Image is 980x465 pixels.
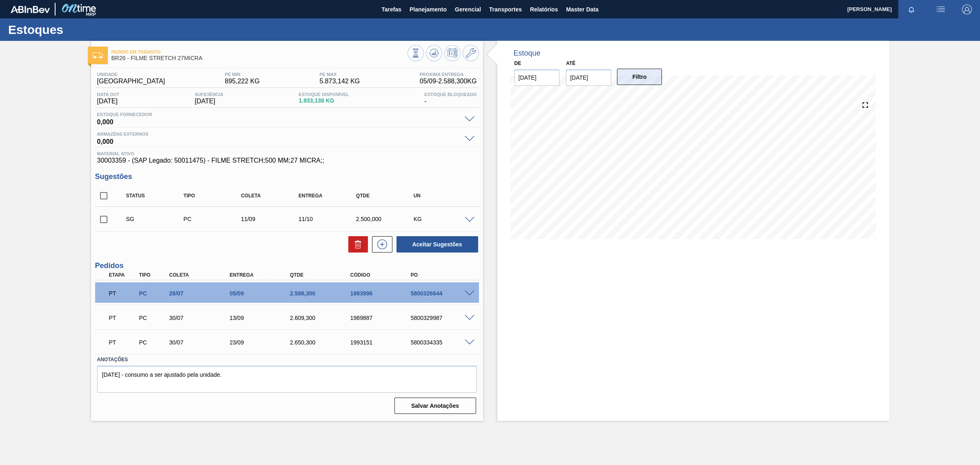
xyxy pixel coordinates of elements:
[181,216,247,222] div: Pedido de Compra
[410,4,447,14] span: Planejamento
[514,69,560,86] input: dd/mm/yyyy
[167,272,236,278] div: Coleta
[167,339,236,346] div: 30/07/2025
[167,315,236,321] div: 30/07/2025
[239,216,304,222] div: 11/09/2025
[97,112,461,117] span: Estoque Fornecedor
[227,272,296,278] div: Entrega
[299,92,349,97] span: Estoque Disponível
[408,45,424,61] button: Visão Geral dos Estoques
[97,117,461,125] span: 0,000
[409,272,477,278] div: PO
[97,151,477,156] span: Material ativo
[288,272,356,278] div: Qtde
[97,132,461,136] span: Armazéns externos
[97,98,120,105] span: [DATE]
[109,315,137,321] p: PT
[348,290,417,297] div: 1983996
[566,60,575,66] label: Até
[181,193,247,199] div: Tipo
[962,4,972,14] img: Logout
[299,98,349,104] span: 1.933,138 KG
[107,284,139,302] div: Pedido em Trânsito
[381,4,401,14] span: Tarefas
[107,333,139,351] div: Pedido em Trânsito
[97,354,477,366] label: Anotações
[514,49,541,58] div: Estoque
[420,72,477,77] span: Próxima Entrega
[424,92,477,97] span: Estoque Bloqueado
[288,290,356,297] div: 2.588,300
[936,4,946,14] img: userActions
[566,4,598,14] span: Master Data
[227,315,296,321] div: 13/09/2025
[617,69,662,85] button: Filtro
[107,272,139,278] div: Etapa
[227,290,296,297] div: 05/09/2025
[97,157,477,164] span: 30003359 - (SAP Legado: 50011475) - FILME STRETCH;500 MM;27 MICRA;;
[489,4,522,14] span: Transportes
[111,49,408,54] span: Pedido em Trânsito
[409,339,477,346] div: 5800334335
[422,92,479,105] div: -
[93,52,103,58] img: Ícone
[348,339,417,346] div: 1993151
[137,290,169,297] div: Pedido de Compra
[348,315,417,321] div: 1989887
[124,193,189,199] div: Status
[344,236,368,253] div: Excluir Sugestões
[95,172,479,181] h3: Sugestões
[296,216,362,222] div: 11/10/2025
[195,92,223,97] span: Suficiência
[394,398,476,414] button: Salvar Anotações
[227,339,296,346] div: 23/09/2025
[530,4,558,14] span: Relatórios
[898,4,924,15] button: Notificações
[348,272,417,278] div: Código
[296,193,362,199] div: Entrega
[11,6,50,13] img: TNhmsLtSVTkK8tSr43FrP2fwEKptu5GPRR3wAAAABJRU5ErkJggg==
[109,290,137,297] p: PT
[225,78,260,85] span: 895,222 KG
[288,315,356,321] div: 2.609,300
[392,235,479,253] div: Aceitar Sugestões
[137,339,169,346] div: Pedido de Compra
[97,136,461,145] span: 0,000
[412,193,477,199] div: UN
[412,216,477,222] div: KG
[396,236,478,253] button: Aceitar Sugestões
[124,216,189,222] div: Sugestão Criada
[420,78,477,85] span: 05/09 - 2.588,300 KG
[97,92,120,97] span: Data out
[195,98,223,105] span: [DATE]
[8,25,153,34] h1: Estoques
[97,72,165,77] span: Unidade
[320,72,360,77] span: PE MAX
[225,72,260,77] span: PE MIN
[409,315,477,321] div: 5800329987
[137,315,169,321] div: Pedido de Compra
[97,366,477,393] textarea: [DATE] - consumo a ser ajustado pela unidade.
[320,78,360,85] span: 5.873,142 KG
[426,45,442,61] button: Atualizar Gráfico
[409,290,477,297] div: 5800326644
[239,193,304,199] div: Coleta
[137,272,169,278] div: Tipo
[566,69,611,86] input: dd/mm/yyyy
[514,60,521,66] label: De
[97,78,165,85] span: [GEOGRAPHIC_DATA]
[444,45,461,61] button: Programar Estoque
[111,55,408,61] span: BR26 - FILME STRETCH 27MICRA
[95,262,479,270] h3: Pedidos
[368,236,392,253] div: Nova sugestão
[167,290,236,297] div: 28/07/2025
[354,216,419,222] div: 2.500,000
[455,4,481,14] span: Gerencial
[109,339,137,346] p: PT
[354,193,419,199] div: Qtde
[288,339,356,346] div: 2.650,300
[463,45,479,61] button: Ir ao Master Data / Geral
[107,309,139,327] div: Pedido em Trânsito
